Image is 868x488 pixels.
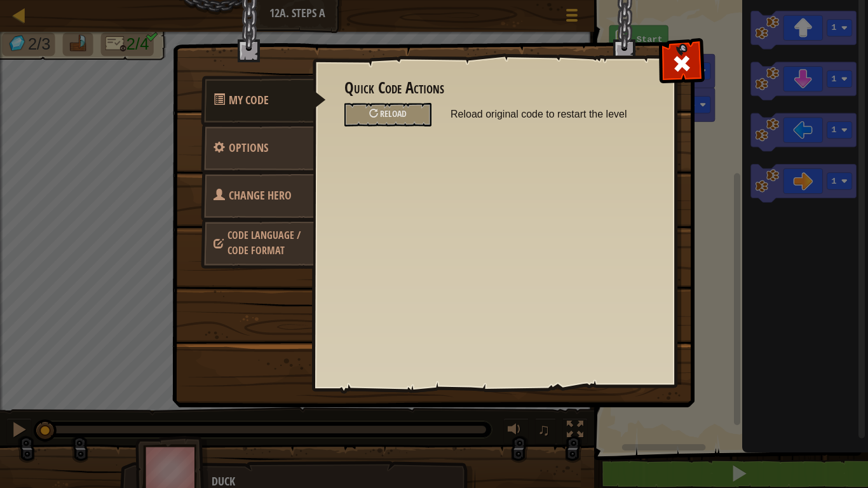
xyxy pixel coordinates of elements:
[201,123,314,173] a: Options
[229,92,269,108] span: Quick Code Actions
[201,76,326,125] a: My Code
[344,79,644,97] h3: Quick Code Actions
[451,103,644,126] span: Reload original code to restart the level
[227,228,301,257] span: Choose hero, language
[229,140,268,156] span: Configure settings
[229,187,292,203] span: Choose hero, language
[344,103,431,126] div: Reload original code to restart the level
[380,107,407,119] span: Reload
